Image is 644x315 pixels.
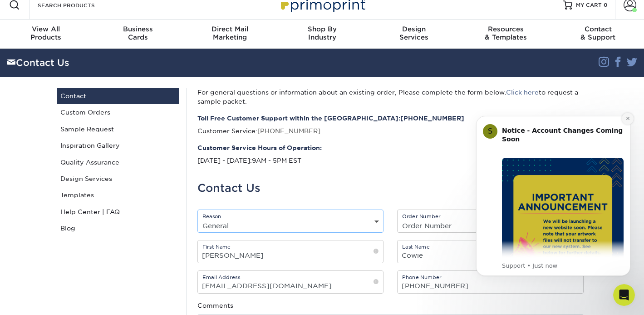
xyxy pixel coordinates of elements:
[197,143,584,152] strong: Customer Service Hours of Operation:
[57,88,179,104] a: Contact
[604,2,608,8] span: 0
[368,25,460,33] span: Design
[552,25,644,41] div: & Support
[257,127,320,135] a: [PHONE_NUMBER]
[368,20,460,49] a: DesignServices
[276,25,368,41] div: Industry
[368,25,460,41] div: Services
[197,88,584,106] p: For general questions or information about an existing order, Please complete the form below. to ...
[92,25,184,41] div: Cards
[276,20,368,49] a: Shop ByIndustry
[184,25,276,41] div: Marketing
[57,187,179,203] a: Templates
[57,220,179,236] a: Blog
[197,157,252,164] span: [DATE] - [DATE]:
[460,25,552,41] div: & Templates
[460,20,552,49] a: Resources& Templates
[197,143,584,165] p: 9AM - 5PM EST
[552,25,644,33] span: Contact
[92,20,184,49] a: BusinessCards
[184,20,276,49] a: Direct MailMarketing
[184,25,276,33] span: Direct Mail
[506,89,539,96] a: Click here
[552,20,644,49] a: Contact& Support
[197,301,233,310] label: Comments
[400,115,464,122] a: [PHONE_NUMBER]
[57,121,179,137] a: Sample Request
[613,284,635,306] iframe: Intercom live chat
[197,182,584,195] h1: Contact Us
[460,25,552,33] span: Resources
[276,25,368,33] span: Shop By
[576,1,602,9] span: MY CART
[57,170,179,187] a: Design Services
[92,25,184,33] span: Business
[57,104,179,120] a: Custom Orders
[197,114,584,123] strong: Toll Free Customer Support within the [GEOGRAPHIC_DATA]:
[57,154,179,170] a: Quality Assurance
[57,204,179,220] a: Help Center | FAQ
[462,105,644,310] iframe: Intercom notifications message
[57,137,179,154] a: Inspiration Gallery
[197,114,584,136] p: Customer Service:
